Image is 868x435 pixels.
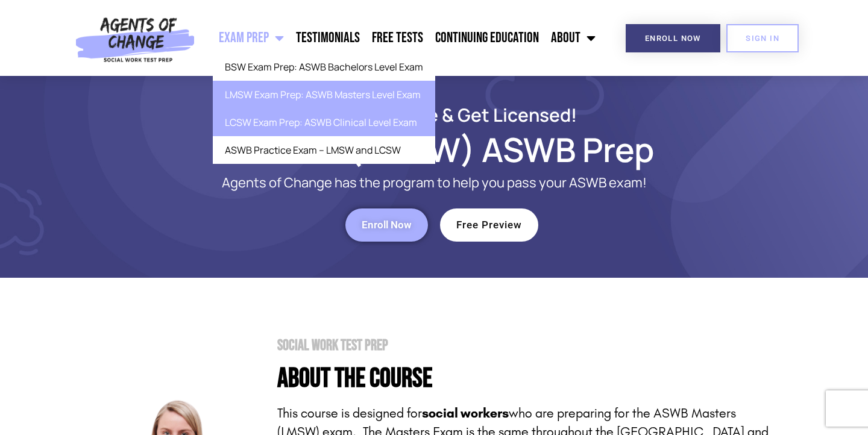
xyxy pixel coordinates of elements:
h4: About the Course [277,365,778,392]
p: Agents of Change has the program to help you pass your ASWB exam! [139,175,729,190]
a: Free Tests [366,23,429,53]
h2: Build Confidence & Get Licensed! [90,106,778,124]
span: Free Preview [456,220,522,230]
h1: Masters (LMSW) ASWB Prep [90,136,778,163]
a: Testimonials [290,23,366,53]
a: BSW Exam Prep: ASWB Bachelors Level Exam [213,53,435,81]
span: Enroll Now [645,34,701,42]
span: Enroll Now [362,220,412,230]
a: Exam Prep [213,23,290,53]
a: Free Preview [440,208,538,242]
h2: Social Work Test Prep [277,338,778,353]
ul: Exam Prep [213,53,435,164]
a: ASWB Practice Exam – LMSW and LCSW [213,136,435,164]
a: Enroll Now [626,24,720,52]
a: Enroll Now [345,208,428,242]
span: SIGN IN [746,34,779,42]
strong: social workers [422,405,509,421]
a: LCSW Exam Prep: ASWB Clinical Level Exam [213,108,435,136]
a: LMSW Exam Prep: ASWB Masters Level Exam [213,81,435,108]
nav: Menu [201,23,602,53]
a: About [545,23,602,53]
a: Continuing Education [429,23,545,53]
a: SIGN IN [726,24,799,52]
